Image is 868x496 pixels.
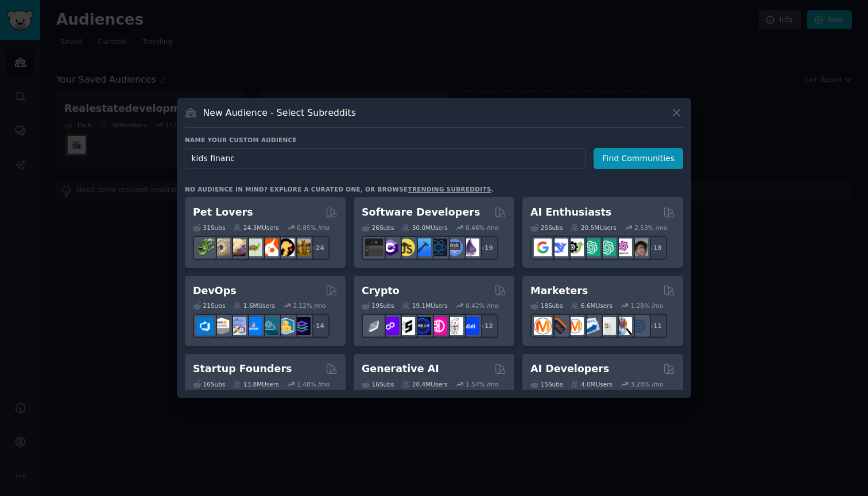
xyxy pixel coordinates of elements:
[630,317,648,335] img: OnlineMarketing
[582,239,600,256] img: chatgpt_promptDesign
[185,185,494,193] div: No audience in mind? Explore a curated one, or browse .
[466,302,498,310] div: 0.42 % /mo
[571,224,616,232] div: 20.5M Users
[462,317,479,335] img: defi_
[598,239,616,256] img: chatgpt_prompts_
[381,317,399,335] img: 0xPolygon
[203,107,356,119] h3: New Audience - Select Subreddits
[582,317,600,335] img: Emailmarketing
[550,239,568,256] img: DeepSeek
[185,148,586,169] input: Pick a short name, like "Digital Marketers" or "Movie-Goers"
[413,239,431,256] img: iOSProgramming
[630,239,648,256] img: ArtificalIntelligence
[550,317,568,335] img: bigseo
[402,380,447,388] div: 20.4M Users
[305,236,330,260] div: + 24
[277,239,294,256] img: PetAdvice
[233,302,275,310] div: 1.6M Users
[474,314,498,338] div: + 12
[466,380,498,388] div: 1.54 % /mo
[193,362,292,376] h2: Startup Founders
[566,239,584,256] img: AItoolsCatalog
[445,317,463,335] img: CryptoNews
[233,224,278,232] div: 24.3M Users
[462,239,479,256] img: elixir
[530,224,563,232] div: 25 Sub s
[193,284,237,298] h2: DevOps
[193,380,225,388] div: 16 Sub s
[571,380,613,388] div: 4.0M Users
[397,239,415,256] img: learnjavascript
[277,317,294,335] img: aws_cdk
[643,314,667,338] div: + 11
[233,380,278,388] div: 13.8M Users
[474,236,498,260] div: + 19
[245,239,262,256] img: turtle
[413,317,431,335] img: web3
[293,239,311,256] img: dogbreed
[534,317,552,335] img: content_marketing
[643,236,667,260] div: + 18
[362,302,394,310] div: 19 Sub s
[305,314,330,338] div: + 14
[598,317,616,335] img: googleads
[185,136,683,144] h3: Name your custom audience
[362,380,394,388] div: 16 Sub s
[381,239,399,256] img: csharp
[261,239,278,256] img: cockatiel
[196,239,214,256] img: herpetology
[212,239,230,256] img: ballpython
[193,224,225,232] div: 31 Sub s
[261,317,278,335] img: platformengineering
[245,317,262,335] img: DevOpsLinks
[362,362,439,376] h2: Generative AI
[193,302,225,310] div: 21 Sub s
[631,380,664,388] div: 3.28 % /mo
[429,239,447,256] img: reactnative
[566,317,584,335] img: AskMarketing
[530,205,611,220] h2: AI Enthusiasts
[614,317,632,335] img: MarketingResearch
[408,186,491,193] a: trending subreddits
[228,317,246,335] img: Docker_DevOps
[571,302,613,310] div: 6.6M Users
[402,302,447,310] div: 19.1M Users
[594,148,683,169] button: Find Communities
[530,302,563,310] div: 18 Sub s
[530,380,563,388] div: 15 Sub s
[466,224,498,232] div: 0.46 % /mo
[634,224,667,232] div: 2.53 % /mo
[362,224,394,232] div: 26 Sub s
[212,317,230,335] img: AWS_Certified_Experts
[445,239,463,256] img: AskComputerScience
[365,239,383,256] img: software
[397,317,415,335] img: ethstaker
[534,239,552,256] img: GoogleGeminiAI
[362,284,400,298] h2: Crypto
[530,284,588,298] h2: Marketers
[193,205,253,220] h2: Pet Lovers
[530,362,609,376] h2: AI Developers
[293,317,311,335] img: PlatformEngineers
[614,239,632,256] img: OpenAIDev
[196,317,214,335] img: azuredevops
[429,317,447,335] img: defiblockchain
[365,317,383,335] img: ethfinance
[293,302,326,310] div: 2.12 % /mo
[402,224,447,232] div: 30.0M Users
[297,380,330,388] div: 1.48 % /mo
[228,239,246,256] img: leopardgeckos
[297,224,330,232] div: 0.85 % /mo
[362,205,480,220] h2: Software Developers
[631,302,664,310] div: 1.28 % /mo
